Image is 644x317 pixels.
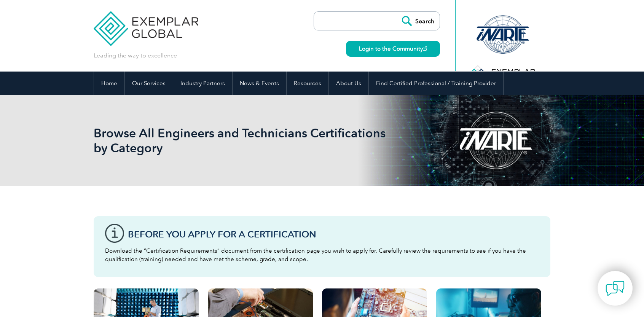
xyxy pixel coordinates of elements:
a: Resources [287,72,328,95]
img: open_square.png [423,46,427,51]
a: Home [94,72,124,95]
a: Industry Partners [173,72,232,95]
a: News & Events [233,72,286,95]
a: Login to the Community [346,41,440,57]
h3: Before You Apply For a Certification [128,229,539,239]
a: About Us [329,72,368,95]
p: Leading the way to excellence [94,51,177,60]
a: Find Certified Professional / Training Provider [369,72,503,95]
h1: Browse All Engineers and Technicians Certifications by Category [94,126,386,155]
p: Download the “Certification Requirements” document from the certification page you wish to apply ... [105,247,539,263]
a: Our Services [125,72,173,95]
img: contact-chat.png [606,279,625,298]
input: Search [398,12,440,30]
